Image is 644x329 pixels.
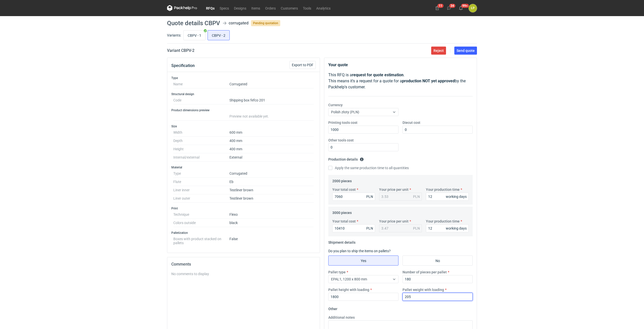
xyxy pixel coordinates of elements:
[328,287,369,292] label: Pallet height with loading
[229,145,314,153] dd: 400 mm
[426,219,460,224] label: Your production time
[171,261,316,267] h2: Comments
[167,20,220,26] h1: Quote details CBPV
[229,128,314,137] dd: 600 mm
[229,114,269,118] span: Preview not available yet.
[328,62,348,67] strong: Your quote
[229,137,314,145] dd: 400 mm
[173,169,229,178] dt: Type
[331,277,367,281] span: EPAL1, 1200 x 800 mm
[332,209,352,215] legend: 3000 pieces
[173,178,229,186] dt: Flute
[173,153,229,162] dt: Internal/external
[229,80,314,88] dd: Corrugated
[328,165,409,170] label: Apply the same production time to all quantities
[173,219,229,227] dt: Colors outside
[263,5,278,11] a: Orders
[328,270,346,275] label: Pallet type
[426,193,469,201] input: 0
[379,219,409,224] label: Your price per unit
[173,210,229,219] dt: Technique
[251,20,280,26] span: Pending quotation
[332,177,352,183] legend: 2000 pieces
[171,60,195,72] button: Specification
[433,4,441,12] button: 11
[173,235,229,245] dt: Boxes with product stacked on pallets
[249,5,263,11] a: Items
[278,5,300,11] a: Customers
[328,138,354,143] label: Other tools cost
[231,5,249,11] a: Designs
[229,153,314,162] dd: External
[403,120,420,125] label: Diecut cost
[413,194,420,199] div: PLN
[366,194,373,199] div: PLN
[229,210,314,219] dd: Flexo
[328,126,398,134] input: 0
[229,235,314,245] dd: False
[328,155,364,161] legend: Production details
[328,249,391,253] label: Do you plan to ship the items on pallets?
[402,79,455,83] strong: production NOT yet approved
[366,226,373,231] div: PLN
[167,33,181,38] label: Variants:
[314,5,333,11] a: Analytics
[332,219,356,224] label: Your total cost
[167,48,194,54] h2: Variant CBPV - 2
[403,275,473,283] input: 0
[173,145,229,153] dt: Height
[229,219,314,227] dd: black
[328,238,355,244] legend: Shipment details
[167,5,197,11] svg: Packhelp Pro
[300,5,314,11] a: Tools
[173,137,229,145] dt: Depth
[208,30,230,40] label: CBPV - 2
[433,49,444,52] span: Reject
[328,72,473,90] p: This RFQ is a . This means it's a request for a quote for a by the Packhelp's customer.
[204,5,217,11] a: RFQs
[229,20,249,26] div: corrugated
[328,293,398,301] input: 0
[403,126,473,134] input: 0
[331,110,359,114] span: Polish złoty (PLN)
[171,165,316,169] h3: Material
[292,63,313,67] span: Export to PDF
[446,226,467,231] div: working days
[469,4,477,12] button: ŁP
[454,47,477,55] button: Send quote
[173,186,229,194] dt: Liner inner
[229,178,314,186] dd: Eb
[173,194,229,203] dt: Liner outer
[229,186,314,194] dd: Testliner brown
[332,193,375,201] input: 0
[328,305,337,311] legend: Other
[328,143,398,151] input: 0
[328,315,355,320] label: Additional notes
[173,80,229,88] dt: Name
[171,124,316,128] h3: Size
[431,47,446,55] button: Reject
[171,271,316,276] div: No comments to display
[171,108,316,112] h3: Product dimensions preview
[217,5,231,11] a: Specs
[229,194,314,203] dd: Testliner brown
[173,96,229,104] dt: Code
[183,30,206,40] label: CBPV - 1
[290,61,316,69] button: Export to PDF
[379,187,409,192] label: Your price per unit
[171,206,316,210] h3: Print
[328,102,343,107] label: Currency
[403,270,447,275] label: Number of pieces per pallet
[403,255,473,266] label: No
[171,76,316,80] h3: Type
[352,72,404,77] strong: request for quote estimation
[229,96,314,104] dd: Shipping box fefco 201
[426,187,460,192] label: Your production time
[173,128,229,137] dt: Width
[328,255,398,266] label: Yes
[171,231,316,235] h3: Palletization
[457,4,465,12] button: 99+
[171,92,316,96] h3: Structural design
[332,187,356,192] label: Your total cost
